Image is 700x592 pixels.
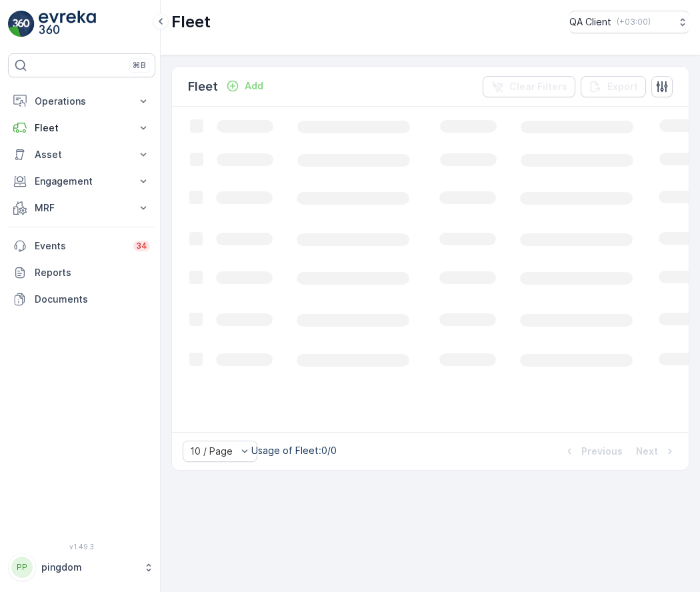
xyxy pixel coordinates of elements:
[245,79,263,93] p: Add
[35,121,129,135] p: Fleet
[8,543,155,551] span: v 1.49.3
[607,80,638,93] p: Export
[41,561,137,574] p: pingdom
[188,77,218,96] p: Fleet
[561,443,624,459] button: Previous
[35,201,129,215] p: MRF
[8,195,155,221] button: MRF
[136,241,147,251] p: 34
[11,557,33,578] div: PP
[8,141,155,168] button: Asset
[39,11,96,37] img: logo_light-DOdMpM7g.png
[171,11,211,33] p: Fleet
[35,148,129,161] p: Asset
[636,445,658,458] p: Next
[509,80,567,93] p: Clear Filters
[569,15,611,29] p: QA Client
[569,11,689,33] button: QA Client(+03:00)
[8,233,155,259] a: Events34
[617,17,651,27] p: ( +03:00 )
[8,168,155,195] button: Engagement
[35,266,150,279] p: Reports
[8,286,155,313] a: Documents
[133,60,146,71] p: ⌘B
[581,76,646,97] button: Export
[8,259,155,286] a: Reports
[221,78,269,94] button: Add
[8,115,155,141] button: Fleet
[8,11,35,37] img: logo
[635,443,678,459] button: Next
[8,88,155,115] button: Operations
[581,445,623,458] p: Previous
[251,444,337,457] p: Usage of Fleet : 0/0
[35,175,129,188] p: Engagement
[8,553,155,581] button: PPpingdom
[35,239,125,253] p: Events
[35,293,150,306] p: Documents
[35,95,129,108] p: Operations
[483,76,575,97] button: Clear Filters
